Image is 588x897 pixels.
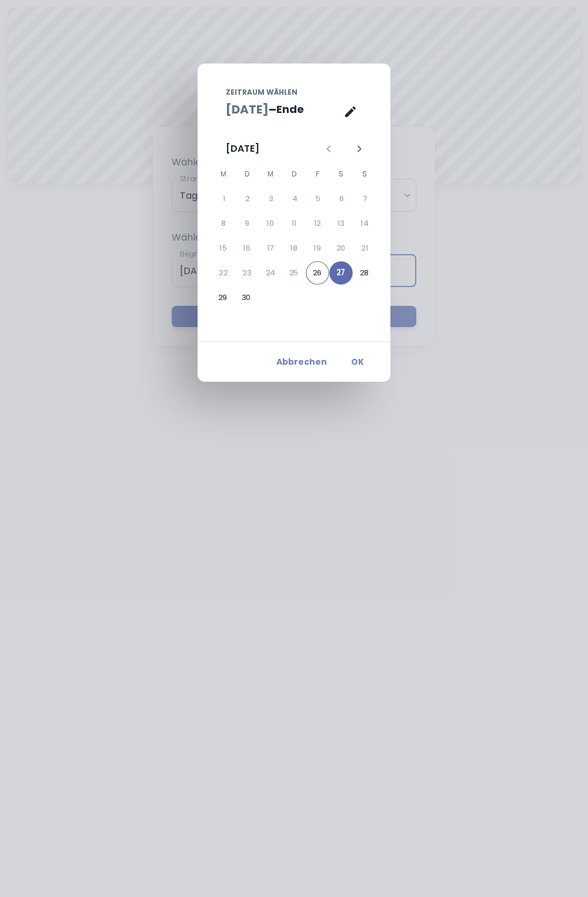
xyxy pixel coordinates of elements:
span: Montag [213,162,234,186]
span: Zeitraum wählen [226,87,298,98]
button: OK [339,351,376,372]
button: 29 [211,286,235,309]
button: 26 [306,261,329,285]
div: [DATE] [226,142,259,156]
span: Freitag [307,162,328,186]
button: 27 [329,261,353,285]
span: Dienstag [236,162,258,186]
button: [DATE] [226,101,269,118]
button: Kalenderansicht ist geöffnet, zur Texteingabeansicht wechseln [339,100,362,124]
span: Samstag [330,162,352,186]
button: Ende [276,101,304,118]
span: Ende [276,101,304,118]
span: Donnerstag [283,162,305,186]
h5: – [269,101,276,118]
button: Nächster Monat [349,139,369,159]
button: 30 [235,286,258,309]
button: 28 [353,261,376,285]
span: Sonntag [354,162,375,186]
button: Abbrechen [272,351,332,372]
span: Mittwoch [260,162,281,186]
